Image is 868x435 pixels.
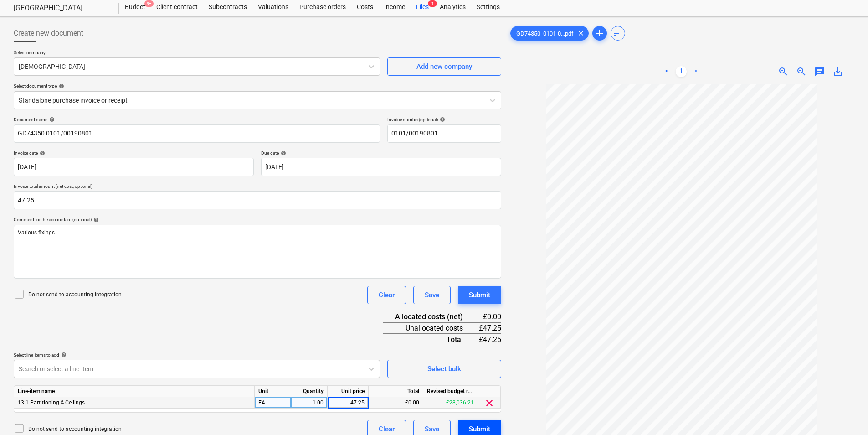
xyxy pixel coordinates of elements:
div: Submit [469,289,490,301]
div: £0.00 [369,397,423,409]
div: Due date [261,150,501,156]
span: clear [484,398,495,409]
span: help [279,150,286,156]
div: Invoice date [14,150,254,156]
span: GD74350_0101-0...pdf [511,30,579,37]
span: save_alt [832,66,843,77]
div: EA [255,397,291,409]
div: Add new company [416,61,472,72]
div: Document name [14,117,380,123]
button: Select bulk [387,360,501,378]
a: Previous page [661,66,672,77]
div: Save [425,289,439,301]
button: Save [413,286,451,304]
div: Invoice number (optional) [387,117,501,123]
span: clear [575,28,586,39]
div: £28,036.21 [423,397,478,409]
div: Line-item name [14,386,255,397]
button: Clear [367,286,406,304]
input: Invoice number [387,124,501,143]
span: 9+ [144,0,154,7]
span: Various fixings [18,229,55,236]
div: Unallocated costs [383,322,478,334]
span: help [92,217,99,223]
button: Add new company [387,57,501,76]
div: Clear [379,289,395,301]
div: £47.25 [478,334,501,345]
iframe: Chat Widget [822,391,868,435]
div: Save [425,423,439,435]
span: zoom_in [778,66,789,77]
div: Quantity [291,386,328,397]
div: Revised budget remaining [423,386,478,397]
span: help [438,117,445,122]
div: Total [369,386,423,397]
div: Comment for the accountant (optional) [14,217,501,223]
div: [GEOGRAPHIC_DATA] [14,4,108,13]
p: Do not send to accounting integration [28,425,122,433]
div: Select bulk [427,363,461,375]
span: zoom_out [796,66,807,77]
div: £0.00 [478,311,501,322]
span: sort [612,28,623,39]
p: Invoice total amount (net cost, optional) [14,183,501,191]
div: 1.00 [295,397,324,409]
div: Unit price [328,386,369,397]
div: GD74350_0101-0...pdf [510,26,589,41]
div: Total [383,334,478,345]
span: add [594,28,605,39]
div: Unit [255,386,291,397]
p: Do not send to accounting integration [28,291,122,299]
span: 1 [428,0,437,7]
button: Submit [458,286,501,304]
input: Due date not specified [261,158,501,176]
div: Select document type [14,83,501,89]
div: Submit [469,423,490,435]
span: help [57,83,64,89]
input: Invoice total amount (net cost, optional) [14,191,501,209]
span: help [59,352,67,357]
span: 13.1 Partitioning & Ceilings [18,399,85,406]
p: Select company [14,50,380,57]
span: chat [814,66,825,77]
span: Create new document [14,28,83,39]
div: Allocated costs (net) [383,311,478,322]
span: help [38,150,45,156]
div: £47.25 [478,322,501,334]
div: Select line-items to add [14,352,380,358]
input: Invoice date not specified [14,158,254,176]
div: Clear [379,423,395,435]
span: help [47,117,55,122]
a: Page 1 is your current page [676,66,687,77]
a: Next page [690,66,701,77]
input: Document name [14,124,380,143]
